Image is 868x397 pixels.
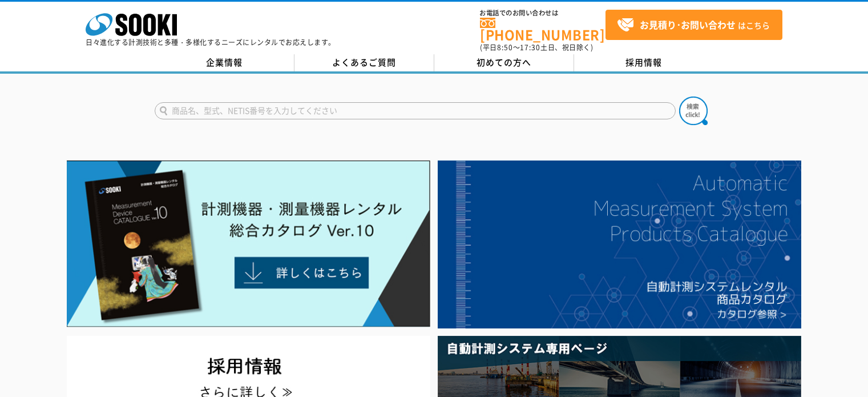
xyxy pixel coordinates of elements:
[480,42,593,53] span: (平日 ～ 土日、祝日除く)
[86,39,336,46] p: 日々進化する計測技術と多種・多様化するニーズにレンタルでお応えします。
[640,18,736,31] strong: お見積り･お問い合わせ
[477,56,531,69] span: 初めての方へ
[67,161,430,327] img: Catalog Ver10
[155,54,294,71] a: 企業情報
[679,97,708,125] img: btn_search.png
[497,42,513,53] span: 8:50
[617,17,770,34] span: はこちら
[480,10,605,17] span: お電話でのお問い合わせは
[438,161,801,328] img: 自動計測システムカタログ
[574,54,714,71] a: 採用情報
[155,102,676,119] input: 商品名、型式、NETIS番号を入力してください
[520,42,540,53] span: 17:30
[605,10,782,40] a: お見積り･お問い合わせはこちら
[434,54,574,71] a: 初めての方へ
[294,54,434,71] a: よくあるご質問
[480,18,605,41] a: [PHONE_NUMBER]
